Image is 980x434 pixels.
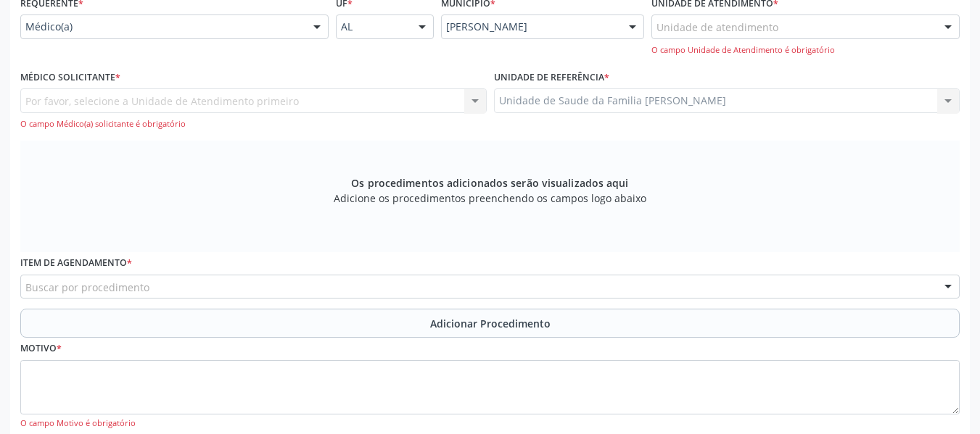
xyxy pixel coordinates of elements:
label: Médico Solicitante [20,67,120,89]
div: O campo Motivo é obrigatório [20,417,960,430]
div: O campo Médico(a) solicitante é obrigatório [20,118,487,130]
button: Adicionar Procedimento [20,309,960,338]
label: Unidade de referência [494,67,609,89]
span: Adicionar Procedimento [430,316,551,331]
span: Médico(a) [25,20,299,34]
span: AL [341,20,404,34]
span: Os procedimentos adicionados serão visualizados aqui [351,175,628,191]
span: Unidade de atendimento [656,20,778,35]
label: Motivo [20,338,62,360]
div: O campo Unidade de Atendimento é obrigatório [651,44,960,57]
span: Buscar por procedimento [25,280,149,295]
span: Adicione os procedimentos preenchendo os campos logo abaixo [334,191,646,206]
span: [PERSON_NAME] [446,20,614,34]
label: Item de agendamento [20,252,132,275]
